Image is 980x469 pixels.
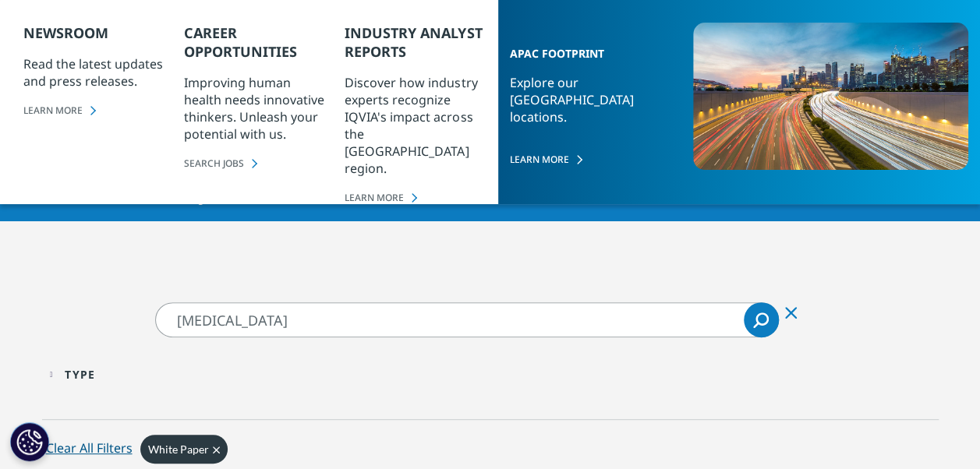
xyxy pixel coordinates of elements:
[65,367,95,382] div: Type facet.
[773,293,810,330] div: Clear
[213,446,220,453] svg: Clear
[345,191,490,204] a: LEARN MORE
[10,422,49,461] button: Cookies Settings
[184,23,322,74] h5: Career Opportunities
[785,307,797,319] svg: Clear
[140,435,228,464] div: Remove inclusion filter on White Paper
[510,153,662,166] a: Learn more
[345,74,490,191] p: Discover how industry experts recognize IQVIA's impact across the [GEOGRAPHIC_DATA] region.
[184,74,329,157] p: Improving human health needs innovative thinkers. Unleash your potential with us.
[693,23,968,170] img: 862_traffic-with-singapore-cityscape-skyline-during-sunset.jpg
[148,443,209,456] span: White Paper
[23,55,168,104] p: Read the latest updates and press releases.
[345,23,483,74] h5: Industry Analyst Reports
[23,104,168,117] a: Learn More
[184,157,329,170] a: Search Jobs
[23,23,161,55] h5: Newsroom
[155,302,779,337] input: Search
[510,74,662,139] p: Explore our [GEOGRAPHIC_DATA] locations.
[744,302,779,337] a: Search
[510,26,655,74] h5: APAC FOOTPRINT
[753,312,769,328] svg: Search
[46,439,133,457] div: Clear All Filters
